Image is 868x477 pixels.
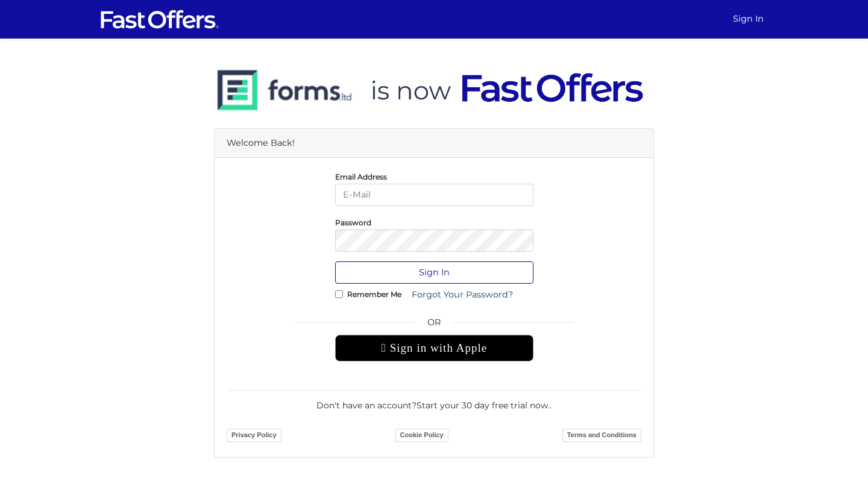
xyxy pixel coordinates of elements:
a: Cookie Policy [395,429,448,442]
a: Terms and Conditions [562,429,641,442]
a: Forgot Your Password? [404,284,521,306]
a: Sign In [728,7,769,31]
div: Don't have an account? . [227,390,641,412]
span: OR [335,316,533,335]
a: Start your 30 day free trial now. [417,400,550,411]
button: Sign In [335,261,533,284]
a: Privacy Policy [227,429,281,442]
div: Welcome Back! [215,129,653,158]
label: Password [335,221,371,224]
label: Remember Me [347,293,401,296]
label: Email Address [335,175,387,178]
div: Sign in with Apple [335,335,533,361]
input: E-Mail [335,184,533,206]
